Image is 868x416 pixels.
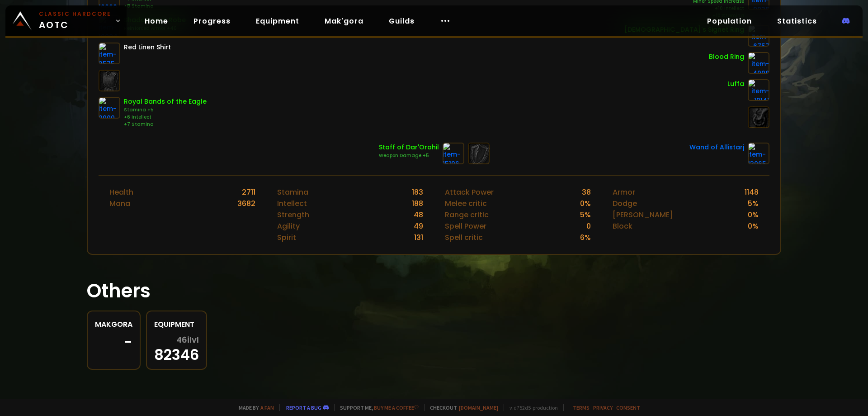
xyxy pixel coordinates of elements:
a: Privacy [593,404,613,411]
div: +7 Stamina [124,121,207,128]
div: 38 [582,186,591,198]
div: 5 % [748,198,759,209]
span: Support me, [334,404,419,411]
h1: Others [87,277,781,305]
div: Luffa [727,79,744,89]
small: Classic Hardcore [39,10,111,18]
div: +6 Intellect [124,114,207,121]
div: Spell critic [445,232,483,243]
a: Population [700,12,759,30]
span: v. d752d5 - production [504,404,558,411]
div: - [95,335,132,349]
span: 46 ilvl [176,335,199,344]
div: Dodge [613,198,637,209]
img: item-2575 [99,43,120,64]
img: item-9909 [99,97,120,119]
div: 183 [412,186,423,198]
div: Stamina [277,186,308,198]
a: Progress [186,12,238,30]
div: 3682 [237,198,255,209]
div: 5 % [580,209,591,220]
div: 0 [586,220,591,232]
a: Home [137,12,175,30]
div: 6 % [580,232,591,243]
a: Buy me a coffee [374,404,419,411]
div: Equipment [154,319,199,330]
a: Report a bug [286,404,321,411]
span: Made by [233,404,274,411]
div: Makgora [95,319,132,330]
a: Terms [573,404,590,411]
a: Mak'gora [317,12,371,30]
img: item-13065 [748,143,769,164]
div: 82346 [154,335,199,362]
div: Red Linen Shirt [124,43,171,52]
div: +10 Intellect [623,5,744,12]
div: Strength [277,209,309,220]
div: Armor [613,186,635,198]
div: Melee critic [445,198,487,209]
div: Weapon Damage +5 [379,152,439,159]
span: AOTC [39,10,111,32]
div: Spirit [277,232,296,243]
div: Block [613,220,632,232]
a: Statistics [770,12,824,30]
a: a fan [260,404,274,411]
img: item-4998 [748,52,769,74]
div: Intellect [277,198,307,209]
img: item-19141 [748,79,769,101]
div: Wand of Allistarj [689,143,744,152]
img: item-15106 [443,143,464,164]
div: Range critic [445,209,489,220]
div: 49 [414,220,423,232]
a: Equipment46ilvl82346 [146,311,207,370]
div: 48 [414,209,423,220]
span: Checkout [424,404,498,411]
div: Staff of Dar'Orahil [379,143,439,152]
a: Makgora- [87,311,141,370]
div: Mana [109,198,130,209]
div: Blood Ring [709,52,744,62]
div: 188 [412,198,423,209]
div: Attack Power [445,186,494,198]
div: Spell Power [445,220,486,232]
a: Equipment [249,12,307,30]
div: Stamina +5 [124,106,207,114]
div: Royal Bands of the Eagle [124,97,207,106]
div: 0 % [748,220,759,232]
a: Classic HardcoreAOTC [5,5,127,36]
div: 131 [414,232,423,243]
div: 2711 [242,186,255,198]
a: Consent [616,404,640,411]
div: 0 % [748,209,759,220]
div: 0 % [580,198,591,209]
div: 1148 [745,186,759,198]
div: Health [109,186,133,198]
div: Agility [277,220,300,232]
a: Guilds [382,12,422,30]
div: [PERSON_NAME] [613,209,673,220]
div: +8 Stamina [124,3,223,10]
a: [DOMAIN_NAME] [459,404,498,411]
